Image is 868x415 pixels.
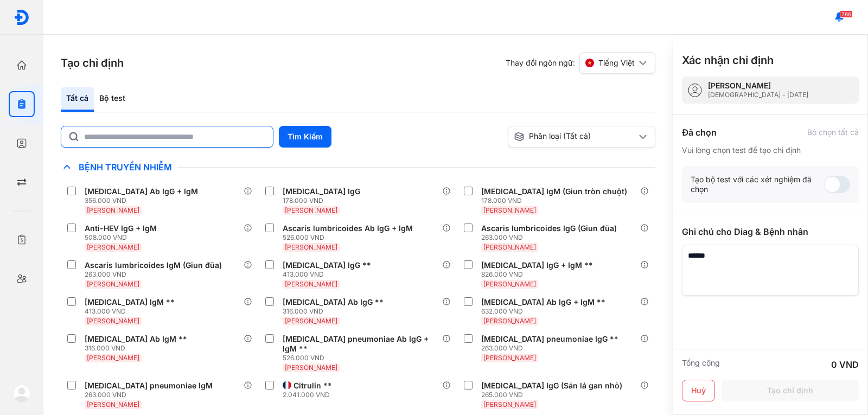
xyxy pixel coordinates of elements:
[85,260,222,270] div: Ascaris lumbricoides IgM (Giun đũa)
[283,233,417,242] div: 526.000 VND
[807,127,859,137] div: Bỏ chọn tất cả
[14,9,30,25] img: logo
[682,225,859,238] div: Ghi chú cho Diag & Bệnh nhân
[481,196,631,205] div: 178.000 VND
[285,206,337,214] span: [PERSON_NAME]
[483,317,536,325] span: [PERSON_NAME]
[283,307,388,316] div: 316.000 VND
[85,187,198,196] div: [MEDICAL_DATA] Ab IgG + IgM
[285,363,337,372] span: [PERSON_NAME]
[483,400,536,408] span: [PERSON_NAME]
[61,87,94,112] div: Tất cả
[481,334,618,344] div: [MEDICAL_DATA] pneumoniae IgG **
[285,317,337,325] span: [PERSON_NAME]
[283,297,384,307] div: [MEDICAL_DATA] Ab IgG **
[481,391,627,399] div: 265.000 VND
[283,354,442,362] div: 526.000 VND
[87,400,139,408] span: [PERSON_NAME]
[481,381,622,391] div: [MEDICAL_DATA] IgG (Sán lá gan nhỏ)
[481,270,597,279] div: 826.000 VND
[85,233,161,242] div: 508.000 VND
[87,280,139,288] span: [PERSON_NAME]
[283,334,437,354] div: [MEDICAL_DATA] pneumoniae Ab IgG + IgM **
[840,10,853,18] span: 786
[85,196,202,205] div: 356.000 VND
[481,187,627,196] div: [MEDICAL_DATA] IgM (Giun tròn chuột)
[682,126,717,139] div: Đã chọn
[483,354,536,362] span: [PERSON_NAME]
[87,354,139,362] span: [PERSON_NAME]
[283,270,375,279] div: 413.000 VND
[682,145,859,155] div: Vui lòng chọn test để tạo chỉ định
[94,87,131,112] div: Bộ test
[722,380,859,401] button: Tạo chỉ định
[481,224,617,233] div: Ascaris lumbricoides IgG (Giun đũa)
[481,344,623,353] div: 263.000 VND
[283,196,365,205] div: 178.000 VND
[682,380,715,401] button: Huỷ
[85,391,217,399] div: 263.000 VND
[481,260,593,270] div: [MEDICAL_DATA] IgG + IgM **
[598,58,635,68] span: Tiếng Việt
[87,206,139,214] span: [PERSON_NAME]
[483,206,536,214] span: [PERSON_NAME]
[682,358,720,371] div: Tổng cộng
[285,243,337,251] span: [PERSON_NAME]
[85,270,226,279] div: 263.000 VND
[87,243,139,251] span: [PERSON_NAME]
[85,334,187,344] div: [MEDICAL_DATA] Ab IgM **
[87,317,139,325] span: [PERSON_NAME]
[481,297,605,307] div: [MEDICAL_DATA] Ab IgG + IgM **
[708,91,808,99] div: [DEMOGRAPHIC_DATA] - [DATE]
[85,381,213,391] div: [MEDICAL_DATA] pneumoniae IgM
[514,131,636,142] div: Phân loại (Tất cả)
[285,280,337,288] span: [PERSON_NAME]
[283,391,336,399] div: 2.041.000 VND
[85,297,175,307] div: [MEDICAL_DATA] IgM **
[61,55,124,71] h3: Tạo chỉ định
[283,224,413,233] div: Ascaris lumbricoides Ab IgG + IgM
[708,81,808,91] div: [PERSON_NAME]
[73,162,177,173] span: Bệnh Truyền Nhiễm
[293,381,332,391] div: Citrulin **
[283,187,360,196] div: [MEDICAL_DATA] IgG
[483,280,536,288] span: [PERSON_NAME]
[13,385,30,402] img: logo
[506,52,655,74] div: Thay đổi ngôn ngữ:
[85,344,192,353] div: 316.000 VND
[283,260,371,270] div: [MEDICAL_DATA] IgG **
[279,126,331,148] button: Tìm Kiếm
[483,243,536,251] span: [PERSON_NAME]
[682,53,774,68] h3: Xác nhận chỉ định
[85,224,157,233] div: Anti-HEV IgG + IgM
[481,233,621,242] div: 263.000 VND
[691,175,824,194] div: Tạo bộ test với các xét nghiệm đã chọn
[85,307,179,316] div: 413.000 VND
[481,307,610,316] div: 632.000 VND
[831,358,859,371] div: 0 VND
